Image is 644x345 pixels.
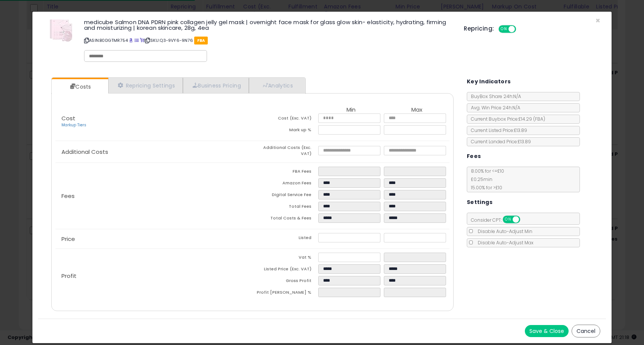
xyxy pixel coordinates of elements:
[467,116,545,122] span: Current Buybox Price:
[572,325,600,337] button: Cancel
[253,253,318,264] td: Vat %
[194,37,208,44] span: FBA
[253,202,318,213] td: Total Fees
[467,168,504,191] span: 8.00 % for <= £10
[467,217,530,223] span: Consider CPT:
[253,233,318,245] td: Listed
[84,19,452,31] h3: medicube Salmon DNA PDRN pink collagen jelly gel mask | overnight face mask for glass glow skin- ...
[467,127,527,133] span: Current Listed Price: £13.89
[108,78,183,93] a: Repricing Settings
[55,149,252,155] p: Additional Costs
[183,78,249,93] a: Business Pricing
[55,193,252,199] p: Fees
[533,116,545,122] span: ( FBA )
[467,93,521,100] span: BuyBox Share 24h: N/A
[253,190,318,202] td: Digital Service Fee
[503,216,513,223] span: ON
[474,228,532,235] span: Disable Auto-Adjust Min
[467,77,511,86] h5: Key Indicators
[467,198,492,207] h5: Settings
[474,239,534,246] span: Disable Auto-Adjust Max
[518,116,545,122] span: £14.29
[253,145,318,159] td: Additional Costs (Exc. VAT)
[253,288,318,299] td: Profit [PERSON_NAME] %
[384,107,449,113] th: Max
[467,104,520,111] span: Avg. Win Price 24h: N/A
[515,26,527,32] span: OFF
[467,184,502,191] span: 15.00 % for > £10
[467,176,492,182] span: £0.25 min
[249,78,305,93] a: Analytics
[50,19,72,42] img: 31yDlsAXbrL._SL60_.jpg
[467,138,531,145] span: Current Landed Price: £13.89
[253,264,318,276] td: Listed Price (Exc. VAT)
[84,34,452,46] p: ASIN: B0DGTMR754 | SKU: Q3-9VY6-9N76
[55,115,252,128] p: Cost
[140,37,144,43] a: Your listing only
[519,216,531,223] span: OFF
[253,167,318,178] td: FBA Fees
[52,79,107,94] a: Costs
[135,37,139,43] a: All offer listings
[318,107,384,113] th: Min
[55,236,252,242] p: Price
[253,276,318,288] td: Gross Profit
[253,213,318,225] td: Total Costs & Fees
[467,152,481,161] h5: Fees
[129,37,133,43] a: BuyBox page
[595,15,600,26] span: ×
[253,113,318,125] td: Cost (Exc. VAT)
[525,325,569,337] button: Save & Close
[500,26,509,32] span: ON
[253,125,318,137] td: Mark up %
[253,178,318,190] td: Amazon Fees
[61,122,86,128] a: Markup Tiers
[55,273,252,279] p: Profit
[464,26,494,32] h5: Repricing:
